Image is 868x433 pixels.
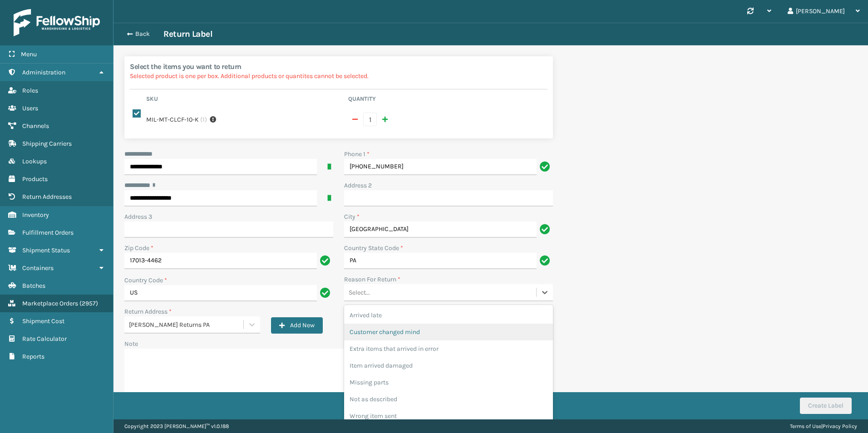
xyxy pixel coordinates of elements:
span: Shipment Status [22,246,70,254]
span: Shipment Cost [22,317,64,325]
div: Select... [349,288,370,297]
div: | [790,419,857,433]
label: Country Code [124,276,167,285]
span: ( 2957 ) [79,300,98,307]
span: Users [22,104,38,112]
div: Missing parts [344,374,553,391]
div: Customer changed mind [344,324,553,340]
div: Item arrived damaged [344,357,553,374]
span: Rate Calculator [22,335,67,343]
span: Lookups [22,157,47,165]
span: Channels [22,122,49,130]
span: Containers [22,264,54,272]
span: Products [22,175,48,183]
label: Address 2 [344,181,372,190]
span: Fulfillment Orders [22,229,74,236]
span: Menu [21,50,37,58]
label: Note [124,340,138,348]
span: ( 1 ) [200,115,207,124]
span: Reports [22,353,44,360]
button: Back [122,30,163,38]
img: logo [14,9,100,36]
span: Roles [22,87,38,94]
a: Privacy Policy [823,423,857,429]
span: Administration [22,69,65,76]
span: Batches [22,282,45,290]
div: Extra items that arrived in error [344,340,553,357]
h3: Return Label [163,29,212,39]
span: Shipping Carriers [22,140,72,148]
label: Zip Code [124,243,153,253]
button: Add New [271,317,323,334]
p: Selected product is one per box. Additional products or quantites cannot be selected. [130,71,547,81]
th: Sku [143,95,345,106]
label: MIL-MT-CLCF-10-K [146,115,199,124]
label: Phone 1 [344,149,370,159]
div: Not as described [344,391,553,408]
label: Country State Code [344,243,403,253]
label: Reason For Return [344,275,400,284]
a: Terms of Use [790,423,821,429]
h2: Select the items you want to return [130,62,547,71]
span: Return Addresses [22,193,72,201]
div: Wrong item sent [344,408,553,424]
label: City [344,212,360,221]
button: Create Label [800,398,852,414]
th: Quantity [345,95,547,106]
div: [PERSON_NAME] Returns PA [129,320,244,330]
div: Arrived late [344,307,553,324]
span: Inventory [22,211,49,219]
p: Copyright 2023 [PERSON_NAME]™ v 1.0.188 [124,419,229,433]
label: Return Address [124,307,172,316]
span: Marketplace Orders [22,300,78,307]
label: Address 3 [124,212,152,221]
